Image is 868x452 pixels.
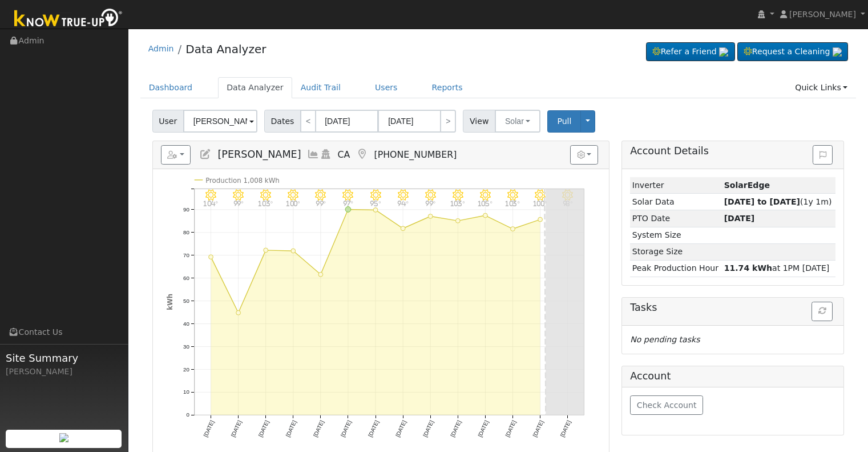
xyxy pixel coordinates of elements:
[440,110,456,133] a: >
[236,311,240,315] circle: onclick=""
[833,47,842,57] img: retrieve
[394,419,407,438] text: [DATE]
[374,149,457,160] span: [PHONE_NUMBER]
[264,248,268,253] circle: onclick=""
[630,302,835,314] h5: Tasks
[630,370,671,382] h5: Account
[630,395,703,415] button: Check Account
[449,419,462,438] text: [DATE]
[185,42,266,56] a: Data Analyzer
[183,298,189,304] text: 50
[724,197,800,206] strong: [DATE] to [DATE]
[338,149,350,160] span: CA
[507,190,518,201] i: 9/02 - Clear
[366,77,406,98] a: Users
[421,201,440,207] p: 99°
[183,366,189,373] text: 20
[538,217,543,222] circle: onclick=""
[504,419,517,438] text: [DATE]
[152,110,184,133] span: User
[637,401,697,410] span: Check Account
[630,227,722,243] td: System Size
[480,190,491,201] i: 9/01 - Clear
[630,260,722,277] td: Peak Production Hour
[59,433,68,442] img: retrieve
[307,149,320,160] a: Multi-Series Graph
[630,243,722,260] td: Storage Size
[318,273,323,277] circle: onclick=""
[264,110,301,133] span: Dates
[646,42,735,62] a: Refer a Friend
[205,190,216,201] i: 8/22 - Clear
[228,201,248,207] p: 99°
[205,177,280,185] text: Production 1,008 kWh
[6,366,122,378] div: [PERSON_NAME]
[370,190,381,201] i: 8/28 - Clear
[284,419,297,438] text: [DATE]
[557,117,571,126] span: Pull
[148,44,174,53] a: Admin
[257,419,270,438] text: [DATE]
[202,419,215,438] text: [DATE]
[312,419,325,438] text: [DATE]
[6,350,122,366] span: Site Summary
[397,190,408,201] i: 8/29 - Clear
[9,6,128,32] img: Know True-Up
[812,302,833,321] button: Refresh
[786,77,856,98] a: Quick Links
[423,77,471,98] a: Reports
[140,77,201,98] a: Dashboard
[724,214,755,223] span: [DATE]
[724,263,772,273] strong: 11.74 kWh
[453,190,463,201] i: 8/31 - Clear
[217,149,301,160] span: [PERSON_NAME]
[630,194,722,210] td: Solar Data
[422,419,435,438] text: [DATE]
[183,321,189,327] text: 40
[284,201,303,207] p: 100°
[428,214,433,219] circle: onclick=""
[186,412,189,418] text: 0
[630,145,835,157] h5: Account Details
[724,197,832,206] span: (1y 1m)
[300,110,316,133] a: <
[630,177,722,194] td: Inverter
[340,419,353,438] text: [DATE]
[165,294,173,310] text: kWh
[311,201,330,207] p: 99°
[183,206,189,213] text: 90
[495,110,540,133] button: Solar
[813,145,833,165] button: Issue History
[448,201,467,207] p: 103°
[477,419,490,438] text: [DATE]
[338,201,358,207] p: 97°
[531,419,544,438] text: [DATE]
[183,389,189,395] text: 10
[367,419,380,438] text: [DATE]
[183,252,189,258] text: 70
[199,149,212,160] a: Edit User (36208)
[315,190,326,201] i: 8/26 - Clear
[531,201,550,207] p: 100°
[373,208,378,213] circle: onclick=""
[789,10,856,19] span: [PERSON_NAME]
[291,249,296,253] circle: onclick=""
[401,226,405,231] circle: onclick=""
[547,110,581,133] button: Pull
[345,207,351,213] circle: onclick=""
[201,201,220,207] p: 104°
[722,260,835,277] td: at 1PM [DATE]
[183,275,189,281] text: 60
[366,201,385,207] p: 95°
[475,201,495,207] p: 105°
[288,190,298,201] i: 8/25 - Clear
[183,343,189,350] text: 30
[208,255,213,259] circle: onclick=""
[229,419,243,438] text: [DATE]
[535,190,546,201] i: 9/03 - Clear
[183,229,189,235] text: 80
[724,181,770,190] strong: ID: 2578932, authorized: 09/05/25
[218,77,292,98] a: Data Analyzer
[455,219,460,223] circle: onclick=""
[503,201,522,207] p: 103°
